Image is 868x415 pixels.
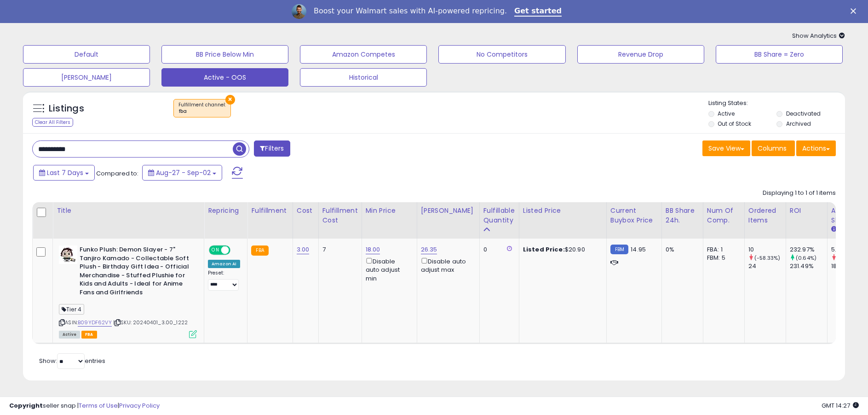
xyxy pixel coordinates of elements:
img: 41h3uDeA9ZL._SL40_.jpg [59,245,77,264]
button: Save View [702,140,750,156]
div: Avg BB Share [831,206,865,225]
label: Deactivated [786,110,821,117]
span: 14.95 [631,245,646,254]
label: Active [718,110,735,117]
span: | SKU: 20240401_3.00_1222 [113,319,188,326]
div: 0 [483,245,512,254]
small: Avg BB Share. [831,225,837,234]
button: BB Price Below Min [161,45,288,64]
small: (-58.33%) [754,254,780,262]
div: Fulfillment Cost [322,206,358,225]
span: FBA [81,331,97,339]
a: 26.35 [421,245,437,254]
div: 0% [666,245,696,254]
div: 7 [322,245,355,254]
h5: Listings [49,102,84,115]
span: 2025-09-10 14:27 GMT [822,401,859,410]
div: FBM: 5 [707,254,737,262]
span: Compared to: [96,169,138,178]
div: 24 [748,262,786,270]
a: 18.00 [366,245,380,254]
b: Funko Plush: Demon Slayer - 7" Tanjiro Kamado - Collectable Soft Plush - Birthday Gift Idea - Off... [80,245,191,299]
span: Aug-27 - Sep-02 [156,168,211,177]
div: Num of Comp. [707,206,741,225]
span: Last 7 Days [47,168,83,177]
b: Listed Price: [523,245,565,254]
a: Terms of Use [79,401,118,410]
div: Close [851,8,860,14]
span: Columns [758,144,787,153]
a: B09YDF62VY [78,319,112,327]
span: Show Analytics [792,31,845,40]
label: Archived [786,120,811,128]
div: [PERSON_NAME] [421,206,476,216]
button: Amazon Competes [300,45,427,64]
div: Clear All Filters [32,118,73,127]
div: 10 [748,245,786,254]
button: Revenue Drop [577,45,704,64]
div: Amazon AI [208,260,240,268]
div: Disable auto adjust min [366,256,410,283]
button: Actions [796,140,836,156]
div: Repricing [208,206,243,216]
div: Title [57,206,200,216]
div: Fulfillment [251,206,288,216]
a: Privacy Policy [119,401,160,410]
span: Show: entries [39,357,105,365]
div: seller snap | | [9,402,160,410]
div: ROI [790,206,823,216]
button: × [225,95,235,105]
div: Cost [297,206,315,216]
span: Fulfillment channel : [178,101,226,115]
button: Filters [254,140,290,157]
div: Preset: [208,270,240,291]
span: ON [210,246,221,254]
div: Current Buybox Price [610,206,658,225]
label: Out of Stock [718,120,751,128]
strong: Copyright [9,401,43,410]
div: Fulfillable Quantity [483,206,515,225]
div: Displaying 1 to 1 of 1 items [763,189,836,198]
button: Active - OOS [161,68,288,87]
button: Last 7 Days [33,165,95,181]
small: (0.64%) [796,254,816,262]
span: OFF [229,246,244,254]
a: Get started [514,6,562,17]
div: 231.49% [790,262,827,270]
small: FBA [251,245,268,256]
div: 232.97% [790,245,827,254]
div: Min Price [366,206,413,216]
span: All listings currently available for purchase on Amazon [59,331,80,339]
div: Boost your Walmart sales with AI-powered repricing. [314,6,507,16]
div: FBA: 1 [707,245,737,254]
div: BB Share 24h. [666,206,699,225]
p: Listing States: [708,99,845,108]
button: [PERSON_NAME] [23,68,150,87]
div: Listed Price [523,206,603,216]
div: Disable auto adjust max [421,256,472,274]
img: Profile image for Adrian [292,4,306,19]
span: Tier 4 [59,304,84,315]
button: Historical [300,68,427,87]
small: FBM [610,245,628,254]
button: Columns [752,140,795,156]
div: Ordered Items [748,206,782,225]
div: ASIN: [59,245,197,337]
button: No Competitors [438,45,565,64]
button: Default [23,45,150,64]
button: BB Share = Zero [716,45,843,64]
button: Aug-27 - Sep-02 [142,165,222,181]
div: $20.90 [523,245,599,254]
div: fba [178,108,226,115]
a: 3.00 [297,245,310,254]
